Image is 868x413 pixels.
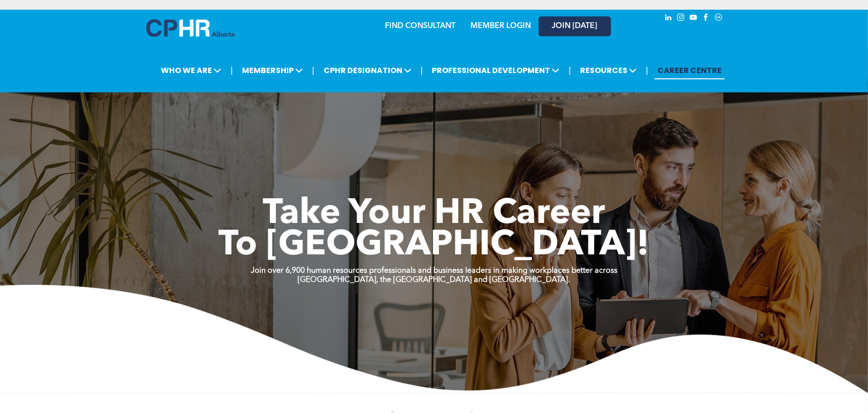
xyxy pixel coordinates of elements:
a: MEMBER LOGIN [470,22,531,30]
span: MEMBERSHIP [239,61,306,79]
span: RESOURCES [577,61,640,79]
a: Social network [713,12,724,25]
a: CAREER CENTRE [655,61,725,79]
a: FIND CONSULTANT [385,22,456,30]
strong: [GEOGRAPHIC_DATA], the [GEOGRAPHIC_DATA] and [GEOGRAPHIC_DATA]. [298,276,570,284]
li: | [646,60,648,80]
img: A blue and white logo for cp alberta [146,19,234,37]
li: | [230,60,233,80]
li: | [421,60,423,80]
span: WHO WE ARE [158,61,224,79]
li: | [312,60,314,80]
span: JOIN [DATE] [552,22,598,31]
a: linkedin [663,12,674,25]
span: PROFESSIONAL DEVELOPMENT [429,61,562,79]
span: Take Your HR Career [263,197,605,232]
span: CPHR DESIGNATION [321,61,414,79]
a: facebook [701,12,711,25]
a: youtube [688,12,699,25]
a: JOIN [DATE] [539,16,611,36]
a: instagram [676,12,686,25]
li: | [569,60,571,80]
strong: Join over 6,900 human resources professionals and business leaders in making workplaces better ac... [251,267,617,275]
span: To [GEOGRAPHIC_DATA]! [219,228,650,263]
